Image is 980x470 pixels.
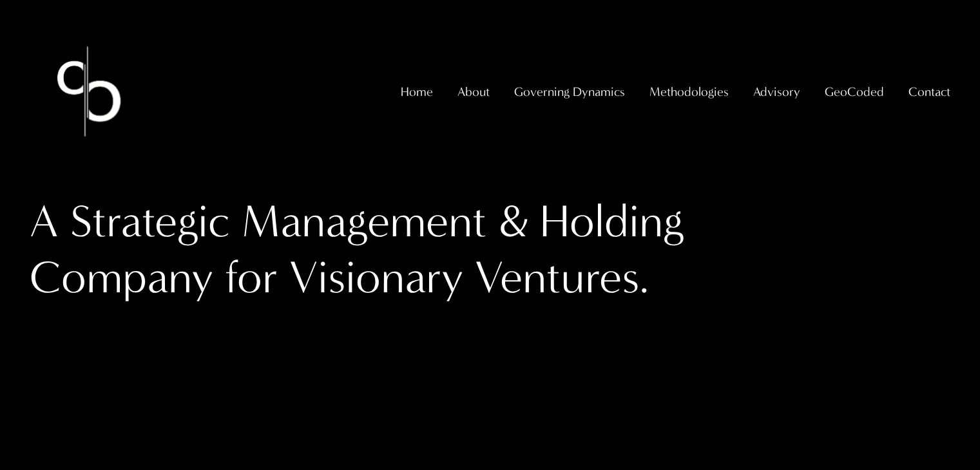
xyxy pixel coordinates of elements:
[30,194,720,306] h1: A Strategic Management & Holding Company for Visionary Ventures.
[825,80,884,103] span: GeoCoded
[825,79,884,104] a: folder dropdown
[457,79,490,104] a: folder dropdown
[30,32,148,151] img: Christopher Sanchez &amp; Co.
[753,80,800,103] span: Advisory
[457,80,490,103] span: About
[753,79,800,104] a: folder dropdown
[649,80,729,103] span: Methodologies
[401,79,433,104] a: Home
[514,79,625,104] a: folder dropdown
[649,79,729,104] a: folder dropdown
[908,80,950,103] span: Contact
[908,79,950,104] a: folder dropdown
[514,80,625,103] span: Governing Dynamics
